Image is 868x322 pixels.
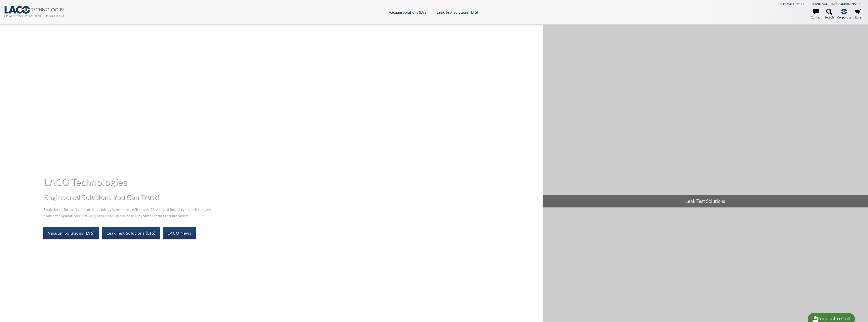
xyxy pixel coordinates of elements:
a: Contact [811,9,821,20]
a: Leak Test Solutions [543,25,868,207]
p: Leak detection and vacuum technology is our core. With over 45 years of industry experience, we c... [43,206,213,219]
span: Leak Test Solutions [543,195,868,207]
a: LACO News [163,227,196,239]
a: Leak Test Solutions (LTS) [102,227,160,239]
a: Vacuum Solutions (LVS) [43,227,99,239]
a: Store [854,9,861,20]
a: Search [825,9,834,20]
a: Vacuum Solutions (LVS) [389,10,428,14]
a: [EMAIL_ADDRESS][DOMAIN_NAME] [810,2,861,6]
h1: LACO Technologies [43,176,538,188]
a: Leak Test Solutions (LTS) [437,10,478,14]
h2: Engineered Solutions You Can Trust! [43,192,538,202]
a: [PHONE_NUMBER] [780,2,807,6]
span: Corporate [837,15,851,20]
